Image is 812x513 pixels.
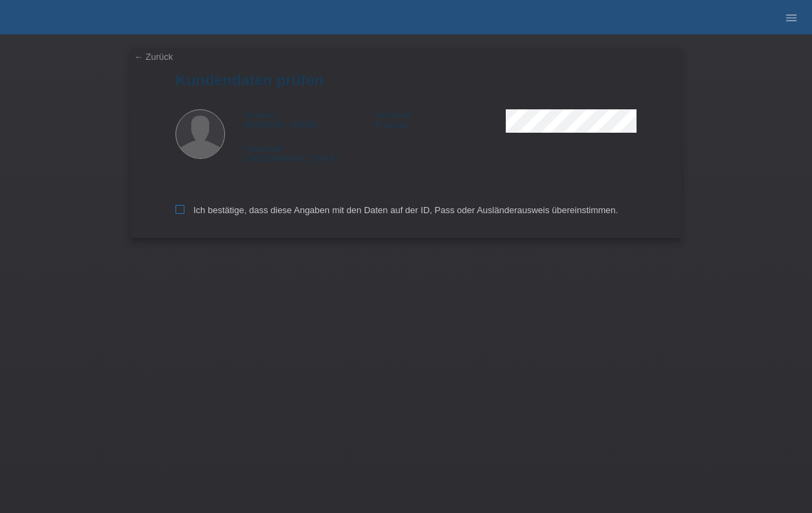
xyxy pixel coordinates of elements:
[778,13,805,21] a: menu
[784,11,798,25] i: menu
[244,111,275,119] span: Vorname
[175,72,637,89] h1: Kundendaten prüfen
[244,143,375,164] div: [GEOGRAPHIC_DATA]
[244,109,375,130] div: [PERSON_NAME]
[244,144,282,153] span: Nationalität
[375,109,506,130] div: Fraccari
[375,111,412,119] span: Nachname
[134,52,173,62] a: ← Zurück
[175,205,618,215] label: Ich bestätige, dass diese Angaben mit den Daten auf der ID, Pass oder Ausländerausweis übereinsti...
